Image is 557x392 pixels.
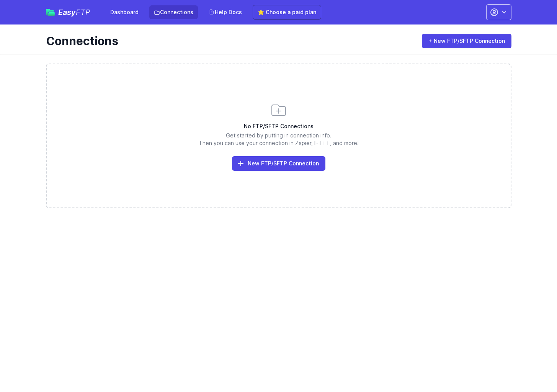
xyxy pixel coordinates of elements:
[204,5,247,19] a: Help Docs
[232,156,325,171] a: New FTP/SFTP Connection
[46,8,90,16] a: EasyFTP
[47,122,511,130] h3: No FTP/SFTP Connections
[422,34,511,48] a: + New FTP/SFTP Connection
[106,5,143,19] a: Dashboard
[47,132,511,147] p: Get started by putting in connection info. Then you can use your connection in Zapier, IFTTT, and...
[46,9,55,16] img: easyftp_logo.png
[58,8,90,16] span: Easy
[149,5,198,19] a: Connections
[76,8,90,17] span: FTP
[253,5,321,20] a: ⭐ Choose a paid plan
[46,34,411,48] h1: Connections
